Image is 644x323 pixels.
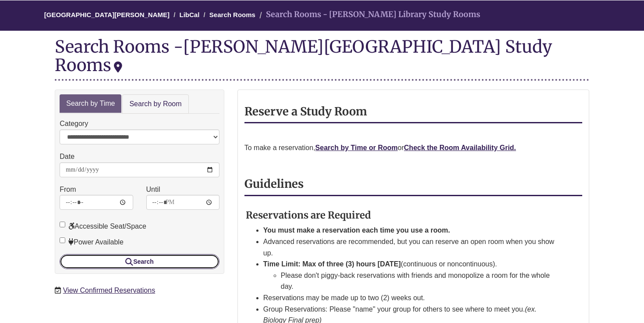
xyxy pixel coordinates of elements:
li: Please don't piggy-back reservations with friends and monopolize a room for the whole day. [281,270,561,292]
a: Search by Time or Room [315,144,398,151]
strong: You must make a reservation each time you use a room. [263,226,450,234]
strong: Reserve a Study Room [244,104,367,118]
label: Date [60,151,74,162]
a: View Confirmed Reservations [63,287,155,294]
a: Search by Room [122,94,188,114]
input: Power Available [60,237,65,243]
label: Until [146,184,160,195]
input: Accessible Seat/Space [60,222,65,227]
a: Search by Time [60,94,121,113]
li: (continuous or noncontinuous). [263,258,561,292]
div: Search Rooms - [55,37,589,80]
label: Power Available [60,237,124,248]
li: Advanced reservations are recommended, but you can reserve an open room when you show up. [263,236,561,258]
strong: Reservations are Required [246,209,371,221]
label: Accessible Seat/Space [60,221,146,232]
p: To make a reservation, or [244,142,582,154]
button: Search [60,254,219,269]
li: Search Rooms - [PERSON_NAME] Library Study Rooms [257,8,480,21]
a: Search Rooms [209,11,255,18]
strong: Time Limit: Max of three (3) hours [DATE] [263,260,401,268]
a: Check the Room Availability Grid. [404,144,516,151]
a: LibCal [180,11,200,18]
nav: Breadcrumb [55,0,589,31]
label: From [60,184,76,195]
a: [GEOGRAPHIC_DATA][PERSON_NAME] [44,11,170,18]
div: [PERSON_NAME][GEOGRAPHIC_DATA] Study Rooms [55,36,552,75]
li: Reservations may be made up to two (2) weeks out. [263,292,561,304]
label: Category [60,118,88,129]
strong: Guidelines [244,177,304,191]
